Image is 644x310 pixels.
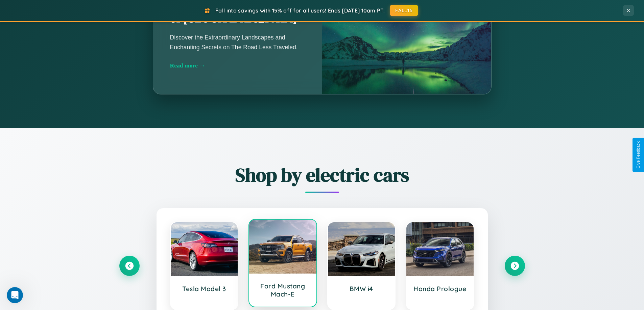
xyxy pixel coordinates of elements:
[215,7,385,14] span: Fall into savings with 15% off for all users! Ends [DATE] 10am PT.
[636,141,641,169] div: Give Feedback
[170,62,305,69] div: Read more →
[256,282,310,298] h3: Ford Mustang Mach-E
[119,162,525,188] h2: Shop by electric cars
[177,285,231,293] h3: Tesla Model 3
[7,287,23,303] iframe: Intercom live chat
[170,33,305,52] p: Discover the Extraordinary Landscapes and Enchanting Secrets on The Road Less Traveled.
[390,5,418,16] button: FALL15
[413,285,467,293] h3: Honda Prologue
[335,285,388,293] h3: BMW i4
